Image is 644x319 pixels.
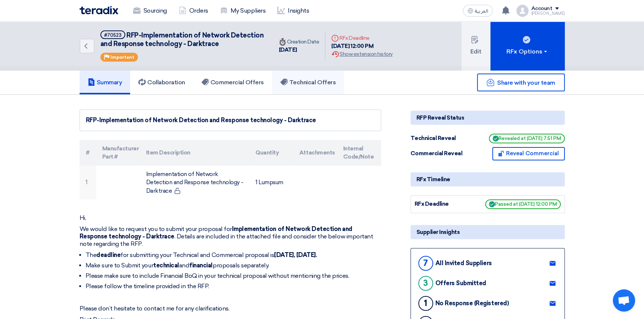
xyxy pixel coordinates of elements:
[337,140,381,166] th: Internal Code/Note
[435,280,486,287] div: Offers Submitted
[86,272,381,280] li: Please make sure to include Financial BoQ in your technical proposal without mentioning the prices.
[173,3,214,19] a: Orders
[331,50,392,58] div: Show extension history
[80,214,381,222] p: Hi,
[435,300,509,307] div: No Response (Registered)
[410,172,565,186] div: RFx Timeline
[140,140,249,166] th: Item Description
[202,79,264,86] h5: Commercial Offers
[153,262,179,269] strong: technical
[86,251,381,259] li: The for submitting your Technical and Commercial proposal is
[497,79,555,86] span: Share with your team
[410,134,466,143] div: Technical Reveal
[279,46,319,54] div: [DATE]
[80,6,118,14] img: Teradix logo
[516,5,528,17] img: profile_test.png
[80,225,381,248] p: We would like to request you to submit your proposal for . Details are included in the attached f...
[415,200,470,208] div: RFx Deadline
[492,147,565,160] button: Reveal Commercial
[410,225,565,239] div: Supplier Insights
[138,79,185,86] h5: Collaboration
[418,296,433,311] div: 1
[463,5,493,17] button: العربية
[249,140,293,166] th: Quantity
[274,251,317,258] strong: [DATE], [DATE].
[96,140,140,166] th: Manufacturer Part #
[279,38,319,46] div: Creation Date
[293,140,337,166] th: Attachments
[88,79,122,86] h5: Summary
[80,71,131,94] a: Summary
[410,149,466,158] div: Commercial Reveal
[280,79,336,86] h5: Technical Offers
[249,166,293,200] td: 1 Lumpsum
[418,256,433,271] div: 7
[435,260,492,267] div: All Invited Suppliers
[110,55,134,60] span: Important
[80,140,96,166] th: #
[100,31,264,48] span: RFP-Implementation of Network Detection and Response technology - Darktrace
[80,305,381,312] p: Please don’t hesitate to contact me for any clarifications.
[531,6,553,12] div: Account
[613,289,635,312] a: Open chat
[331,34,392,42] div: RFx Deadline
[475,9,488,14] span: العربية
[531,12,565,16] div: [PERSON_NAME]
[86,262,381,269] li: Make sure to Submit your and proposals separately.
[127,3,173,19] a: Sourcing
[189,262,213,269] strong: financial
[100,30,264,49] h5: RFP-Implementation of Network Detection and Response technology - Darktrace
[272,71,344,94] a: Technical Offers
[86,116,375,125] div: RFP-Implementation of Network Detection and Response technology - Darktrace
[490,22,565,71] button: RFx Options
[193,71,272,94] a: Commercial Offers
[485,199,561,209] span: Passed at [DATE] 12:00 PM
[489,134,565,143] span: Revealed at [DATE] 7:51 PM
[104,33,122,38] div: #70523
[271,3,315,19] a: Insights
[86,283,381,290] li: Please follow the timeline provided in the RFP.
[418,276,433,291] div: 3
[80,225,352,240] strong: Implementation of Network Detection and Response technology - Darktrace
[80,166,96,200] td: 1
[410,111,565,125] div: RFP Reveal Status
[214,3,271,19] a: My Suppliers
[140,166,249,200] td: Implementation of Network Detection and Response technology - Darktrace
[506,47,548,56] div: RFx Options
[96,251,120,258] strong: deadline
[331,42,392,51] div: [DATE] 12:00 PM
[130,71,193,94] a: Collaboration
[461,22,490,71] button: Edit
